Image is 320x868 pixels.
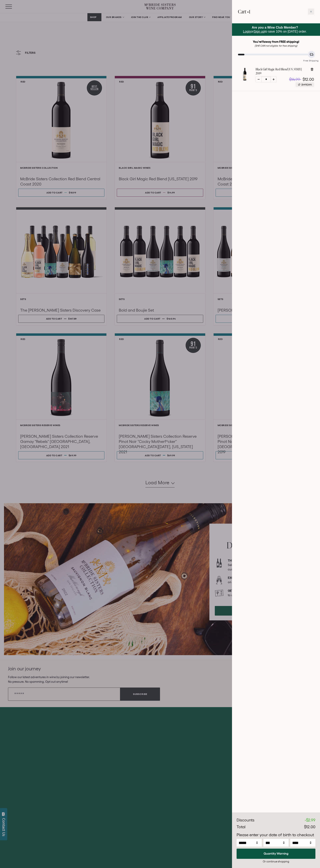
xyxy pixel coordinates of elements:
[238,77,252,82] a: Black Girl Magic Red Blend California 2019
[305,817,315,823] div: -
[237,849,315,859] button: Quantity Warning
[302,83,312,86] span: [DATE] 20%
[255,44,297,47] em: (SHE CAN not eligible for free shipping)
[254,30,265,33] a: Sign up
[238,6,250,17] h2: Cart •
[304,825,315,829] span: $12.00
[306,818,315,822] span: $2.99
[243,26,307,33] span: or to save 10% on [DATE] order.
[289,77,300,82] span: $14.99
[249,8,250,15] span: 1
[237,817,254,823] div: Discounts
[237,860,315,863] div: Or continue shopping
[252,26,298,29] strong: Are you a Wine Club Member?
[237,832,315,838] p: Please enter your date of birth to checkout
[261,40,264,43] span: 11
[253,40,299,43] strong: You're away from FREE shipping!
[303,77,314,82] span: $12.00
[256,67,307,75] a: Black Girl Magic Red Blend [US_STATE] 2019
[243,30,251,33] a: Login
[237,824,245,830] div: Total
[302,55,320,62] div: Free Shipping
